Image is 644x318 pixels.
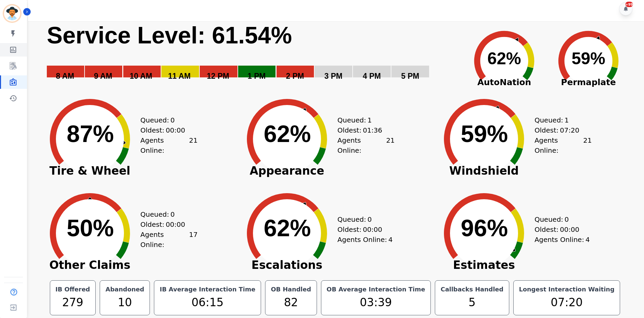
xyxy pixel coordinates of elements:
span: Tire & Wheel [39,168,140,174]
div: 10 [104,294,146,311]
text: 62% [487,49,521,68]
span: 00:00 [363,224,382,235]
text: 62% [264,215,311,241]
span: 1 [565,115,569,125]
text: 5 PM [401,72,419,80]
text: 8 AM [56,72,74,80]
div: Queued: [535,214,585,224]
span: Escalations [236,262,337,269]
div: IB Offered [54,285,92,294]
span: 0 [367,214,372,224]
div: OB Handled [269,285,312,294]
span: 21 [386,135,394,155]
div: Queued: [337,214,388,224]
text: 4 PM [363,72,381,80]
div: 279 [54,294,92,311]
span: 00:00 [166,125,185,135]
text: 9 AM [94,72,112,80]
div: Queued: [337,115,388,125]
span: AutoNation [462,76,546,89]
text: 10 AM [130,72,152,80]
div: Oldest: [140,219,191,229]
div: 5 [439,294,505,311]
text: 2 PM [286,72,304,80]
div: Queued: [140,115,191,125]
span: Other Claims [39,262,140,269]
span: 07:20 [560,125,579,135]
text: 59% [572,49,605,68]
svg: Service Level: 0% [46,21,461,90]
div: Agents Online: [337,235,395,245]
div: Agents Online: [140,229,198,250]
text: 59% [461,121,508,147]
span: 4 [388,235,393,245]
span: 21 [583,135,591,155]
div: OB Average Interaction Time [325,285,427,294]
div: IB Average Interaction Time [158,285,257,294]
text: 87% [67,121,114,147]
span: 0 [170,209,175,219]
div: Agents Online: [140,135,198,155]
span: Permaplate [546,76,631,89]
div: 82 [269,294,312,311]
div: Oldest: [140,125,191,135]
text: 11 AM [168,72,191,80]
span: 4 [585,235,590,245]
div: 06:15 [158,294,257,311]
span: Appearance [236,168,337,174]
div: Abandoned [104,285,146,294]
div: Longest Interaction Waiting [518,285,616,294]
span: Windshield [433,168,535,174]
div: Agents Online: [535,235,592,245]
div: Agents Online: [337,135,395,155]
span: 01:36 [363,125,382,135]
div: 03:39 [325,294,427,311]
div: +99 [625,2,633,7]
div: Queued: [140,209,191,219]
div: Agents Online: [535,135,592,155]
span: 00:00 [166,219,185,229]
text: 96% [461,215,508,241]
span: Estimates [433,262,535,269]
span: 0 [565,214,569,224]
img: Bordered avatar [4,5,20,22]
div: Oldest: [535,224,585,235]
text: Service Level: 61.54% [47,22,292,48]
div: Oldest: [535,125,585,135]
span: 21 [189,135,197,155]
span: 00:00 [560,224,579,235]
text: 1 PM [248,72,266,80]
div: 07:20 [518,294,616,311]
text: 3 PM [324,72,343,80]
text: 62% [264,121,311,147]
text: 12 PM [207,72,229,80]
div: Oldest: [337,125,388,135]
div: Queued: [535,115,585,125]
span: 17 [189,229,197,250]
div: Callbacks Handled [439,285,505,294]
span: 0 [170,115,175,125]
div: Oldest: [337,224,388,235]
span: 1 [367,115,372,125]
text: 50% [67,215,114,241]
